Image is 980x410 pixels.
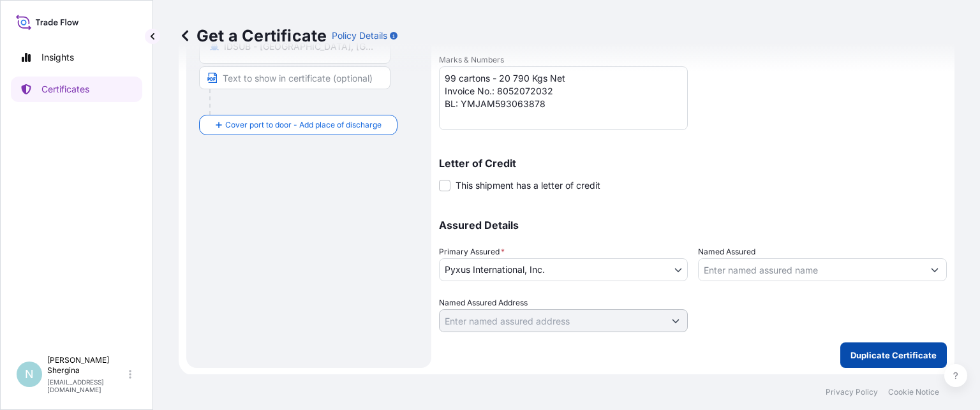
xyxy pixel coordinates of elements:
p: [EMAIL_ADDRESS][DOMAIN_NAME] [47,378,126,393]
label: Named Assured Address [439,297,528,309]
span: This shipment has a letter of credit [456,179,600,192]
p: [PERSON_NAME] Shergina [47,355,126,376]
span: Cover port to door - Add place of discharge [225,119,382,131]
p: Policy Details [332,29,387,42]
input: Text to appear on certificate [199,66,390,89]
p: Get a Certificate [179,26,327,46]
span: Pyxus International, Inc. [445,263,545,276]
p: Duplicate Certificate [850,349,937,362]
input: Assured Name [699,258,923,281]
button: Show suggestions [664,309,687,332]
p: Letter of Credit [439,158,947,168]
p: Certificates [41,83,89,96]
button: Cover port to door - Add place of discharge [199,115,397,135]
input: Named Assured Address [440,309,664,332]
button: Pyxus International, Inc. [439,258,688,281]
p: Insights [41,51,74,64]
a: Privacy Policy [826,387,878,397]
label: Named Assured [698,245,755,258]
button: Show suggestions [923,258,946,281]
a: Certificates [11,77,142,102]
span: N [25,368,34,381]
button: Duplicate Certificate [840,342,947,368]
a: Insights [11,45,142,70]
span: Primary Assured [439,245,505,258]
textarea: 297 cartons - 62 370 Kgs Net Invoice No.: 8052071972 BL: YMJAM593063857 [439,66,688,130]
a: Cookie Notice [888,387,939,397]
p: Assured Details [439,220,947,230]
